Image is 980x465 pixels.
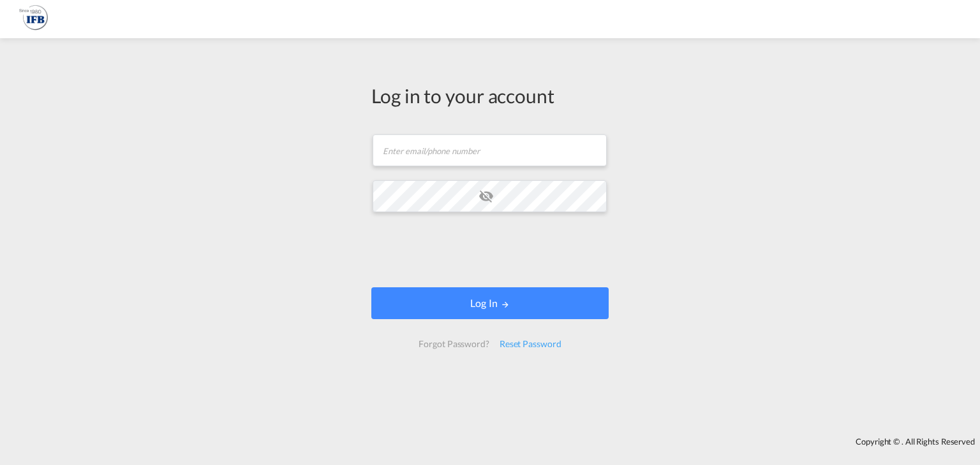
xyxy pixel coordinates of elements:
[371,82,609,109] div: Log in to your account
[373,134,607,166] input: Enter email/phone number
[371,287,609,319] button: LOGIN
[393,225,587,275] iframe: reCAPTCHA
[413,333,494,355] div: Forgot Password?
[479,189,494,204] md-icon: icon-eye-off
[19,5,48,34] img: 1f261f00256b11eeaf3d89493e6660f9.png
[494,333,567,355] div: Reset Password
